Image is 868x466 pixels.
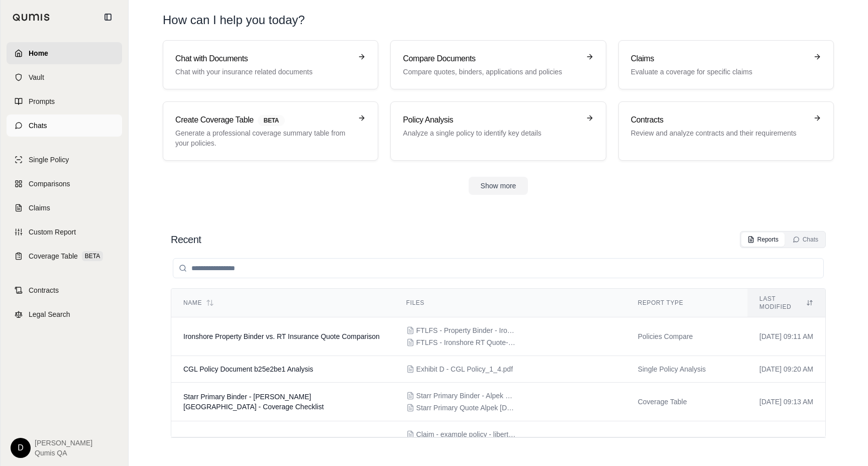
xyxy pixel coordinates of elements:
a: Compare DocumentsCompare quotes, binders, applications and policies [390,40,606,89]
h3: Policy Analysis [403,114,579,126]
p: Compare quotes, binders, applications and policies [403,67,579,77]
p: Evaluate a coverage for specific claims [631,67,807,77]
a: Prompts [7,90,122,112]
td: Policies Compare [626,317,747,356]
span: Starr Primary Binder - Alpek Polyester USA, LLC - 1000068029241.pdf [416,391,517,401]
span: Qumis QA [35,448,92,458]
p: Analyze a single policy to identify key details [403,128,579,138]
th: Files [394,289,626,317]
span: Contracts [29,285,59,295]
span: Exhibit D - CGL Policy_1_4.pdf [416,364,513,374]
span: BETA [82,251,103,261]
span: BETA [258,115,285,126]
span: Legal Search [29,309,70,319]
a: Chat with DocumentsChat with your insurance related documents [163,40,378,89]
span: [PERSON_NAME] [35,438,92,448]
p: Chat with your insurance related documents [175,67,352,77]
a: Custom Report [7,221,122,243]
h3: Create Coverage Table [175,114,352,126]
div: D [11,438,31,458]
span: Custom Report [29,227,76,237]
h3: Claims [631,53,807,65]
a: Coverage TableBETA [7,245,122,267]
td: [DATE] 09:13 AM [747,383,825,421]
button: Show more [469,177,528,195]
a: Home [7,42,122,64]
span: CGL Policy Document b25e2be1 Analysis [183,365,313,373]
span: FTLFS - Property Binder - Ironshore ($2.5M po $25M Primary)-1.pdf [416,325,517,335]
p: Generate a professional coverage summary table from your policies. [175,128,352,148]
h2: Recent [171,232,201,247]
a: ClaimsEvaluate a coverage for specific claims [618,40,834,89]
span: FTLFS - Ironshore RT Quote-1.pdf [416,337,517,347]
span: Chats [29,121,47,131]
a: Comparisons [7,173,122,195]
div: Name [183,299,382,307]
span: Single Policy [29,155,69,165]
span: Vault [29,72,44,82]
a: Claims [7,197,122,219]
span: Home [29,48,48,58]
a: Legal Search [7,303,122,325]
span: Starr Primary Binder - Alpek Polyester USA - Coverage Checklist [183,393,324,411]
button: Chats [787,232,824,247]
a: Single Policy [7,149,122,171]
h1: How can I help you today? [163,12,305,28]
img: Qumis Logo [13,14,50,21]
a: Contracts [7,279,122,301]
span: Ironshore Property Binder vs. RT Insurance Quote Comparison [183,332,380,340]
h3: Compare Documents [403,53,579,65]
a: Vault [7,66,122,88]
div: Chats [793,236,818,244]
span: Claims [29,203,50,213]
h3: Chat with Documents [175,53,352,65]
td: Coverage Table [626,383,747,421]
button: Collapse sidebar [100,9,116,25]
td: [DATE] 09:11 AM [747,317,825,356]
a: Create Coverage TableBETAGenerate a professional coverage summary table from your policies. [163,101,378,161]
h3: Contracts [631,114,807,126]
div: Last modified [759,295,813,311]
div: Reports [747,236,779,244]
span: Comparisons [29,179,70,189]
span: Starr Primary Quote Alpek 8-30-2024.pdf [416,403,517,413]
a: ContractsReview and analyze contracts and their requirements [618,101,834,161]
a: Policy AnalysisAnalyze a single policy to identify key details [390,101,606,161]
a: Chats [7,114,122,137]
span: Coverage Table [29,251,78,261]
span: Claim - example policy - liberty CGL 3.1.pdf [416,429,517,439]
span: Prompts [29,96,55,106]
p: Review and analyze contracts and their requirements [631,128,807,138]
td: [DATE] 09:20 AM [747,356,825,383]
button: Reports [741,232,785,247]
th: Report Type [626,289,747,317]
td: Single Policy Analysis [626,356,747,383]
